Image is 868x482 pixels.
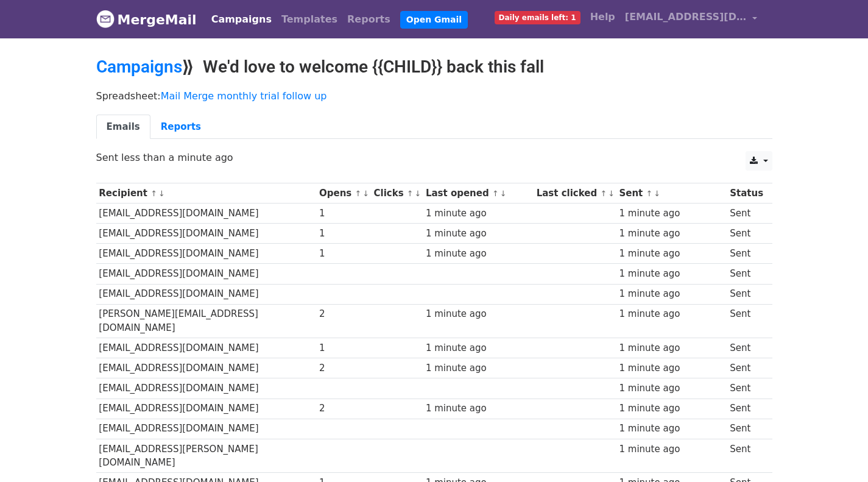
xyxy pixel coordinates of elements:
[727,224,766,244] td: Sent
[426,207,531,221] div: 1 minute ago
[727,284,766,304] td: Sent
[727,378,766,399] td: Sent
[619,381,724,395] div: 1 minute ago
[500,189,507,198] a: ↓
[206,7,277,32] a: Campaigns
[96,439,317,473] td: [EMAIL_ADDRESS][PERSON_NAME][DOMAIN_NAME]
[342,7,395,32] a: Reports
[423,183,534,204] th: Last opened
[158,189,165,198] a: ↓
[727,244,766,264] td: Sent
[619,227,724,241] div: 1 minute ago
[96,244,317,264] td: [EMAIL_ADDRESS][DOMAIN_NAME]
[96,57,182,77] a: Campaigns
[727,204,766,224] td: Sent
[316,183,371,204] th: Opens
[600,189,607,198] a: ↑
[727,399,766,419] td: Sent
[619,422,724,436] div: 1 minute ago
[426,341,531,355] div: 1 minute ago
[319,307,368,321] div: 2
[362,189,369,198] a: ↓
[646,189,653,198] a: ↑
[400,11,468,29] a: Open Gmail
[371,183,423,204] th: Clicks
[619,341,724,355] div: 1 minute ago
[619,247,724,261] div: 1 minute ago
[319,207,368,221] div: 1
[96,419,317,439] td: [EMAIL_ADDRESS][DOMAIN_NAME]
[727,338,766,358] td: Sent
[96,358,317,378] td: [EMAIL_ADDRESS][DOMAIN_NAME]
[96,304,317,338] td: [PERSON_NAME][EMAIL_ADDRESS][DOMAIN_NAME]
[96,338,317,358] td: [EMAIL_ADDRESS][DOMAIN_NAME]
[654,189,660,198] a: ↓
[619,442,724,456] div: 1 minute ago
[426,361,531,375] div: 1 minute ago
[96,151,772,164] p: Sent less than a minute ago
[96,183,317,204] th: Recipient
[319,341,368,355] div: 1
[319,227,368,241] div: 1
[727,183,766,204] th: Status
[407,189,414,198] a: ↑
[415,189,422,198] a: ↓
[619,207,724,221] div: 1 minute ago
[96,224,317,244] td: [EMAIL_ADDRESS][DOMAIN_NAME]
[625,10,747,24] span: [EMAIL_ADDRESS][DOMAIN_NAME]
[96,7,197,32] a: MergeMail
[727,419,766,439] td: Sent
[150,189,157,198] a: ↑
[608,189,615,198] a: ↓
[619,402,724,416] div: 1 minute ago
[96,284,317,304] td: [EMAIL_ADDRESS][DOMAIN_NAME]
[96,378,317,399] td: [EMAIL_ADDRESS][DOMAIN_NAME]
[426,307,531,321] div: 1 minute ago
[727,304,766,338] td: Sent
[319,402,368,416] div: 2
[619,267,724,281] div: 1 minute ago
[619,287,724,301] div: 1 minute ago
[534,183,616,204] th: Last clicked
[616,183,727,204] th: Sent
[355,189,361,198] a: ↑
[727,358,766,378] td: Sent
[619,361,724,375] div: 1 minute ago
[96,57,772,77] h2: ⟫ We'd love to welcome {{CHILD}} back this fall
[96,90,772,102] p: Spreadsheet:
[96,264,317,284] td: [EMAIL_ADDRESS][DOMAIN_NAME]
[150,115,211,140] a: Reports
[96,204,317,224] td: [EMAIL_ADDRESS][DOMAIN_NAME]
[426,227,531,241] div: 1 minute ago
[277,7,342,32] a: Templates
[492,189,499,198] a: ↑
[620,5,763,34] a: [EMAIL_ADDRESS][DOMAIN_NAME]
[619,307,724,321] div: 1 minute ago
[426,402,531,416] div: 1 minute ago
[96,10,115,28] img: MergeMail logo
[727,264,766,284] td: Sent
[319,247,368,261] div: 1
[495,11,580,24] span: Daily emails left: 1
[319,361,368,375] div: 2
[96,115,150,140] a: Emails
[161,90,327,102] a: Mail Merge monthly trial follow up
[96,399,317,419] td: [EMAIL_ADDRESS][DOMAIN_NAME]
[585,5,620,29] a: Help
[727,439,766,473] td: Sent
[490,5,585,29] a: Daily emails left: 1
[426,247,531,261] div: 1 minute ago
